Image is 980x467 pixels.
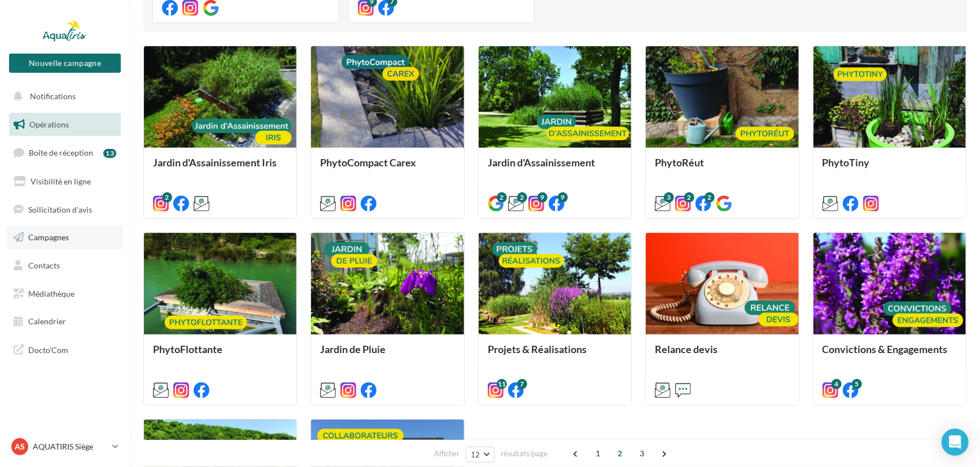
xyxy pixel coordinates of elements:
button: Nouvelle campagne [9,54,121,73]
div: 2 [497,192,507,202]
span: 1 [589,444,607,462]
span: résultats/page [501,448,548,459]
span: Boîte de réception [29,148,93,157]
a: Médiathèque [7,282,123,306]
div: 3 [664,192,674,202]
a: Opérations [7,113,123,136]
p: AQUATIRIS Siège [33,441,108,452]
div: Projets & Réalisations [488,343,622,366]
span: Notifications [30,91,76,101]
div: 13 [103,149,116,158]
span: Docto'Com [28,342,68,357]
div: 2 [517,192,527,202]
div: Jardin d'Assainissement Iris [153,157,287,179]
div: 5 [852,379,862,389]
div: PhytoCompact Carex [320,157,454,179]
div: 4 [832,379,842,389]
div: Jardin d'Assainissement [488,157,622,179]
div: Open Intercom Messenger [942,429,969,456]
a: Contacts [7,254,123,277]
a: Calendrier [7,310,123,333]
div: PhytoFlottante [153,343,287,366]
span: Sollicitation d'avis [28,204,92,214]
a: Boîte de réception13 [7,140,123,165]
span: 2 [611,444,629,462]
span: 3 [633,444,651,462]
div: 9 [558,192,568,202]
div: 11 [497,379,507,389]
span: Médiathèque [28,289,75,298]
div: 9 [537,192,548,202]
span: Opérations [29,120,69,129]
span: Visibilité en ligne [30,177,91,186]
div: PhytoTiny [823,157,957,179]
div: Jardin de Pluie [320,343,454,366]
button: Notifications [7,85,119,108]
span: Calendrier [28,316,66,326]
span: Contacts [28,261,60,270]
div: 2 [705,192,715,202]
span: AS [15,441,25,452]
span: 12 [471,450,480,459]
div: Convictions & Engagements [823,343,957,366]
a: Docto'Com [7,338,123,362]
a: Sollicitation d'avis [7,198,123,222]
div: 2 [684,192,694,202]
span: Afficher [434,448,460,459]
span: Campagnes [28,232,69,242]
div: 2 [162,192,172,202]
div: PhytoRéut [655,157,789,179]
a: Visibilité en ligne [7,170,123,193]
a: Campagnes [7,226,123,249]
div: Relance devis [655,343,789,366]
div: 7 [517,379,527,389]
a: AS AQUATIRIS Siège [9,436,121,457]
button: 12 [466,447,495,462]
